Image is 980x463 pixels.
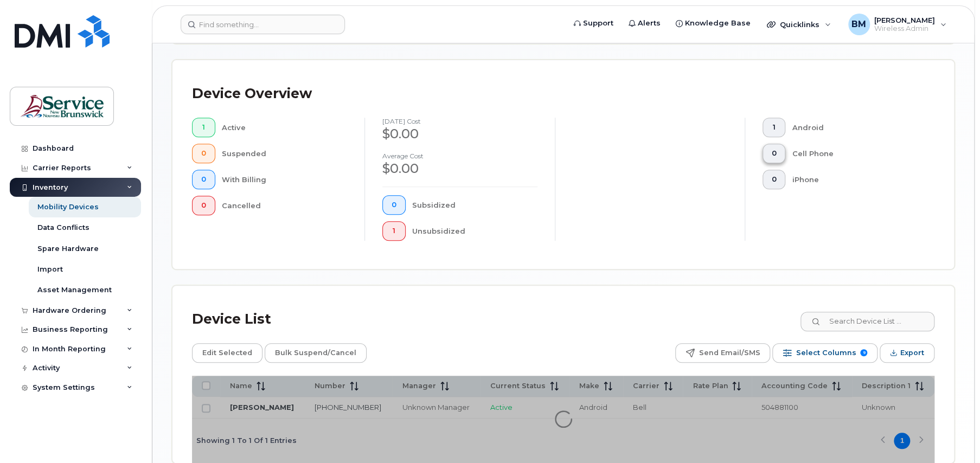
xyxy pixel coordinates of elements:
[201,123,206,132] span: 1
[192,343,262,363] button: Edit Selected
[265,343,367,363] button: Bulk Suspend/Cancel
[412,195,537,215] div: Subsidized
[792,118,917,137] div: Android
[382,159,537,178] div: $0.00
[772,123,777,132] span: 1
[638,18,661,29] span: Alerts
[759,14,838,35] div: Quicklinks
[192,305,271,333] div: Device List
[192,144,215,163] button: 0
[201,175,206,184] span: 0
[621,12,668,34] a: Alerts
[874,24,935,33] span: Wireless Admin
[202,345,252,361] span: Edit Selected
[382,118,537,125] h4: [DATE] cost
[275,345,356,361] span: Bulk Suspend/Cancel
[222,118,348,137] div: Active
[382,195,406,215] button: 0
[792,170,917,189] div: iPhone
[222,170,348,189] div: With Billing
[201,149,206,158] span: 0
[796,345,856,361] span: Select Columns
[222,196,348,215] div: Cancelled
[382,221,406,241] button: 1
[880,343,934,363] button: Export
[675,343,770,363] button: Send Email/SMS
[763,118,786,137] button: 1
[841,14,954,35] div: Bobbi-Lynne Miller
[874,16,935,24] span: [PERSON_NAME]
[382,125,537,143] div: $0.00
[860,349,867,356] span: 9
[392,201,396,209] span: 0
[772,343,877,363] button: Select Columns 9
[792,144,917,163] div: Cell Phone
[800,312,934,331] input: Search Device List ...
[192,118,215,137] button: 1
[222,144,348,163] div: Suspended
[763,170,786,189] button: 0
[699,345,760,361] span: Send Email/SMS
[201,201,206,210] span: 0
[566,12,621,34] a: Support
[685,18,751,29] span: Knowledge Base
[181,15,345,34] input: Find something...
[772,175,777,184] span: 0
[192,170,215,189] button: 0
[382,152,537,159] h4: Average cost
[772,149,777,158] span: 0
[851,18,866,31] span: BM
[412,221,537,241] div: Unsubsidized
[192,80,312,108] div: Device Overview
[583,18,613,29] span: Support
[192,196,215,215] button: 0
[392,227,396,235] span: 1
[763,144,786,163] button: 0
[900,345,924,361] span: Export
[668,12,758,34] a: Knowledge Base
[780,20,819,29] span: Quicklinks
